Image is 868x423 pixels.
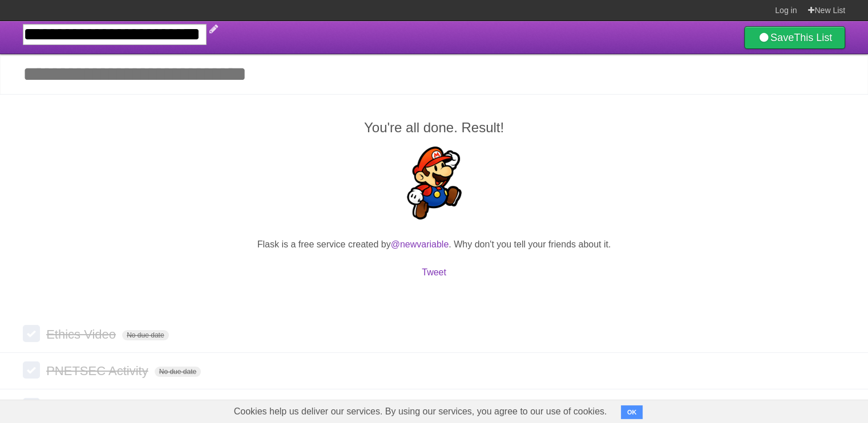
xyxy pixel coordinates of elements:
[46,364,151,378] span: PNETSEC Activity
[398,147,471,219] img: Super Mario
[23,361,40,379] label: Done
[23,238,845,251] p: Flask is a free service created by . Why don't you tell your friends about it.
[621,405,643,419] button: OK
[23,325,40,342] label: Done
[422,267,446,277] a: Tweet
[23,117,845,138] h2: You're all done. Result!
[744,26,845,49] a: SaveThis List
[23,398,40,415] label: Done
[391,239,449,249] a: @newvariable
[223,400,619,423] span: Cookies help us deliver our services. By using our services, you agree to our use of cookies.
[794,32,832,43] b: This List
[155,367,201,377] span: No due date
[122,330,168,340] span: No due date
[46,327,119,341] span: Ethics Video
